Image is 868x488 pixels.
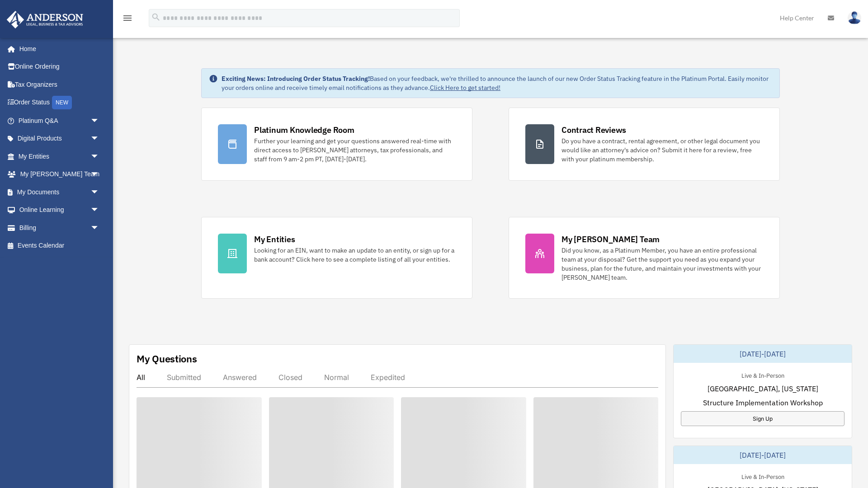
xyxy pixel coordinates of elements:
[703,397,823,408] span: Structure Implementation Workshop
[222,74,772,92] div: Based on your feedback, we're thrilled to announce the launch of our new Order Status Tracking fe...
[222,75,370,83] strong: Exciting News: Introducing Order Status Tracking!
[4,11,86,28] img: Anderson Advisors Platinum Portal
[6,94,113,112] a: Order StatusNEW
[6,130,113,148] a: Digital Productsarrow_drop_down
[561,246,763,282] div: Did you know, as a Platinum Member, you have an entire professional team at your disposal? Get th...
[561,136,763,164] div: Do you have a contract, rental agreement, or other legal document you would like an attorney's ad...
[254,136,456,164] div: Further your learning and get your questions answered real-time with direct access to [PERSON_NAM...
[167,373,201,382] div: Submitted
[151,12,161,22] i: search
[90,112,108,130] span: arrow_drop_down
[137,352,197,366] div: My Questions
[6,147,113,165] a: My Entitiesarrow_drop_down
[254,234,295,245] div: My Entities
[137,373,145,382] div: All
[254,246,456,264] div: Looking for an EIN, want to make an update to an entity, or sign up for a bank account? Click her...
[223,373,257,382] div: Answered
[6,183,113,201] a: My Documentsarrow_drop_down
[90,147,108,166] span: arrow_drop_down
[90,183,108,202] span: arrow_drop_down
[6,201,113,219] a: Online Learningarrow_drop_down
[6,165,113,183] a: My [PERSON_NAME] Teamarrow_drop_down
[6,58,113,76] a: Online Ordering
[6,75,113,94] a: Tax Organizers
[90,130,108,148] span: arrow_drop_down
[90,219,108,237] span: arrow_drop_down
[278,373,302,382] div: Closed
[52,96,72,109] div: NEW
[122,13,133,23] i: menu
[509,108,780,181] a: Contract Reviews Do you have a contract, rental agreement, or other legal document you would like...
[6,237,113,255] a: Events Calendar
[561,124,626,136] div: Contract Reviews
[708,383,818,394] span: [GEOGRAPHIC_DATA], [US_STATE]
[371,373,405,382] div: Expedited
[90,165,108,184] span: arrow_drop_down
[734,370,792,380] div: Live & In-Person
[201,108,472,181] a: Platinum Knowledge Room Further your learning and get your questions answered real-time with dire...
[734,471,792,481] div: Live & In-Person
[674,446,852,464] div: [DATE]-[DATE]
[509,217,780,299] a: My [PERSON_NAME] Team Did you know, as a Platinum Member, you have an entire professional team at...
[848,11,861,24] img: User Pic
[6,40,108,58] a: Home
[561,234,660,245] div: My [PERSON_NAME] Team
[674,345,852,363] div: [DATE]-[DATE]
[90,201,108,220] span: arrow_drop_down
[6,219,113,237] a: Billingarrow_drop_down
[324,373,349,382] div: Normal
[6,112,113,130] a: Platinum Q&Aarrow_drop_down
[430,84,500,92] a: Click Here to get started!
[122,16,133,23] a: menu
[681,411,844,426] a: Sign Up
[201,217,472,299] a: My Entities Looking for an EIN, want to make an update to an entity, or sign up for a bank accoun...
[254,124,354,136] div: Platinum Knowledge Room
